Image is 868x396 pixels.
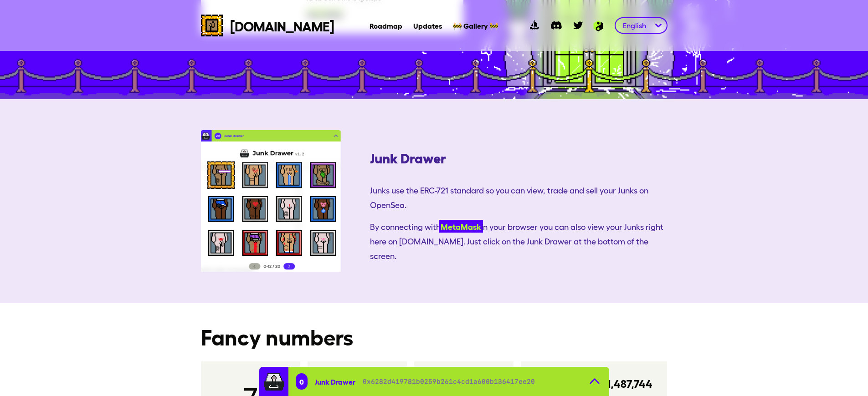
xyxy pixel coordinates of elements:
[201,15,334,36] a: cryptojunks logo[DOMAIN_NAME]
[589,20,607,31] img: Ambition logo
[201,15,223,36] img: cryptojunks logo
[370,149,668,166] h3: Junk Drawer
[370,216,668,267] span: By connecting with in your browser you can also view your Junks right here on [DOMAIN_NAME]. Just...
[545,15,567,36] a: discord
[201,325,668,347] h1: Fancy numbers
[363,377,535,386] span: 0x6282d419781b0259b261c4cd1a600b136417ee20
[201,130,370,272] img: screenshot_junk_drawer.1c368f2b.png
[370,179,668,216] span: Junks use the ERC-721 standard so you can view, trade and sell your Junks on OpenSea.
[315,377,355,386] span: Junk Drawer
[370,21,402,30] a: Roadmap
[524,15,545,36] a: opensea
[299,377,304,386] span: 0
[567,15,589,36] a: twitter
[453,21,498,30] a: 🚧 Gallery 🚧
[263,371,285,392] img: junkdrawer.d9bd258c.svg
[439,220,483,233] a: MetaMask
[230,17,334,34] span: [DOMAIN_NAME]
[413,21,442,30] a: Updates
